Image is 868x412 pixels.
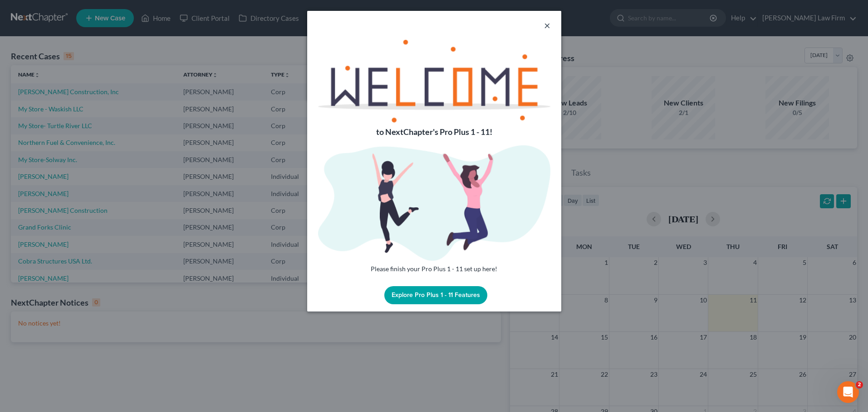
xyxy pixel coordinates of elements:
img: welcome-image-a26b3a25d675c260772de98b9467ebac63c13b2f3984d8371938e0f217e76b47.png [318,145,550,261]
iframe: Intercom live chat [837,381,859,403]
img: welcome-text-e93f4f82ca6d878d2ad9a3ded85473c796df44e9f91f246eb1f7c07e4ed40195.png [318,40,550,123]
button: × [544,20,550,31]
p: Please finish your Pro Plus 1 - 11 set up here! [318,264,550,273]
button: Explore Pro Plus 1 - 11 Features [384,286,487,304]
span: 2 [856,381,863,388]
p: to NextChapter's Pro Plus 1 - 11! [318,126,550,138]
